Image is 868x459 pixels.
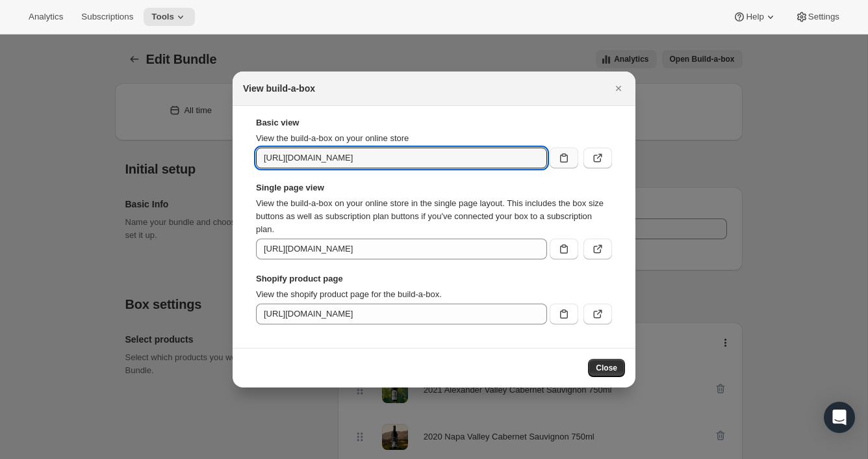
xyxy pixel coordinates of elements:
span: Help [746,12,763,22]
button: Help [725,8,784,26]
button: Settings [787,8,847,26]
h2: View build-a-box [243,82,315,95]
p: View the shopify product page for the build-a-box. [256,288,612,301]
strong: Basic view [256,116,612,129]
div: Open Intercom Messenger [824,402,855,433]
span: Settings [808,12,839,22]
span: Close [596,363,617,373]
button: Close [609,79,628,98]
p: View the build-a-box on your online store in the single page layout. This includes the box size b... [256,197,612,236]
span: Analytics [29,12,63,22]
span: Tools [151,12,174,22]
button: Analytics [21,8,71,26]
button: Subscriptions [73,8,141,26]
span: Subscriptions [81,12,133,22]
strong: Shopify product page [256,272,612,285]
button: Close [588,359,625,377]
button: Tools [144,8,195,26]
strong: Single page view [256,181,612,194]
p: View the build-a-box on your online store [256,132,612,145]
